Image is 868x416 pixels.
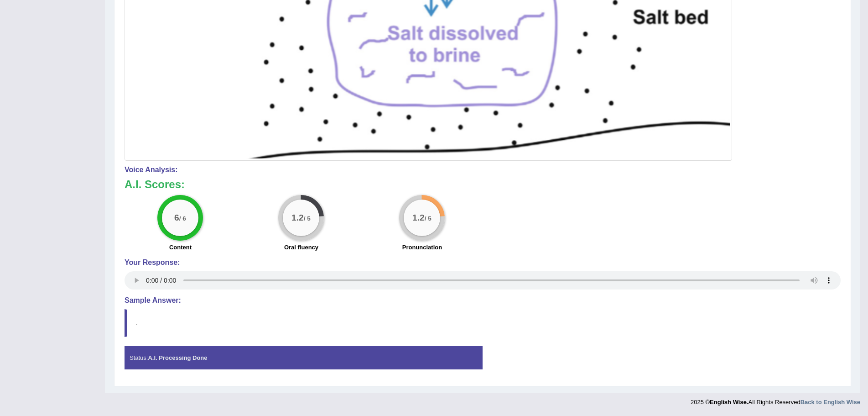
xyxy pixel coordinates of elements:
strong: A.I. Processing Done [148,354,207,361]
label: Oral fluency [284,243,318,252]
small: / 5 [425,216,431,222]
label: Content [169,243,192,252]
h4: Voice Analysis: [125,166,841,174]
small: / 6 [179,216,186,222]
div: 2025 © All Rights Reserved [691,393,860,406]
a: Back to English Wise [800,399,860,405]
big: 1.2 [413,213,425,223]
h4: Sample Answer: [125,296,841,305]
strong: English Wise. [710,399,748,405]
big: 6 [175,213,180,223]
big: 1.2 [292,213,304,223]
b: A.I. Scores: [125,178,185,190]
blockquote: . [125,309,841,337]
h4: Your Response: [125,258,841,267]
div: Status: [125,346,483,369]
label: Pronunciation [402,243,442,252]
small: / 5 [304,216,311,222]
